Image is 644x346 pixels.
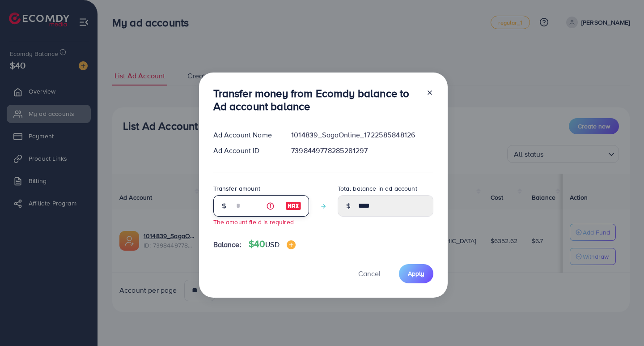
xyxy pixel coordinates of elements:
[606,306,637,339] iframe: Chat
[265,239,279,249] span: USD
[347,264,392,283] button: Cancel
[213,184,260,193] label: Transfer amount
[213,239,241,250] span: Balance:
[213,218,294,226] small: The amount field is required
[249,239,296,250] h4: $40
[338,184,417,193] label: Total balance in ad account
[358,269,381,278] span: Cancel
[399,264,433,283] button: Apply
[285,201,301,211] img: image
[213,87,419,113] h3: Transfer money from Ecomdy balance to Ad account balance
[284,145,440,156] div: 7398449778285281297
[206,130,284,140] div: Ad Account Name
[287,240,296,249] img: image
[206,145,284,156] div: Ad Account ID
[284,130,440,140] div: 1014839_SagaOnline_1722585848126
[408,269,424,278] span: Apply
